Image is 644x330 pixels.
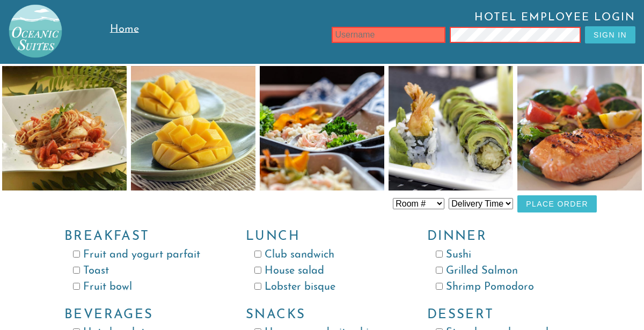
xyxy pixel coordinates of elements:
[64,308,211,323] h3: Beverages
[73,251,80,258] input: Fruit and yogurt parfait
[389,66,513,190] img: food-4.9b73d051.jpg
[436,263,574,279] label: Grilled Salmon
[332,27,445,43] input: Username
[427,308,574,323] h3: Dessert
[73,267,80,274] input: Toast
[517,66,642,190] img: food-5.a1d200c0.jpg
[436,251,443,258] input: Sushi
[246,230,393,245] h3: Lunch
[254,267,261,274] input: House salad
[73,283,80,290] input: Fruit bowl
[64,230,211,245] h3: Breakfast
[517,195,597,212] button: Place Order
[73,263,211,279] label: Toast
[73,279,211,295] label: Fruit bowl
[161,12,635,26] span: Hotel Employee Login
[427,230,574,245] h3: Dinner
[260,66,384,190] img: food-3.94f87b04.jpg
[436,247,574,263] label: Sushi
[110,24,139,35] span: Home
[131,66,255,190] img: food-2.61876005.jpg
[585,26,635,43] button: Sign In
[254,279,393,295] label: Lobster bisque
[436,279,574,295] label: Shrimp Pomodoro
[254,283,261,290] input: Lobster bisque
[2,66,127,190] img: food-1.8ac968cf.jpg
[73,247,211,263] label: Fruit and yogurt parfait
[254,247,393,263] label: Club sandwich
[254,251,261,258] input: Club sandwich
[254,263,393,279] label: House salad
[436,267,443,274] input: Grilled Salmon
[436,283,443,290] input: Shrimp Pomodoro
[246,308,393,323] h3: Snacks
